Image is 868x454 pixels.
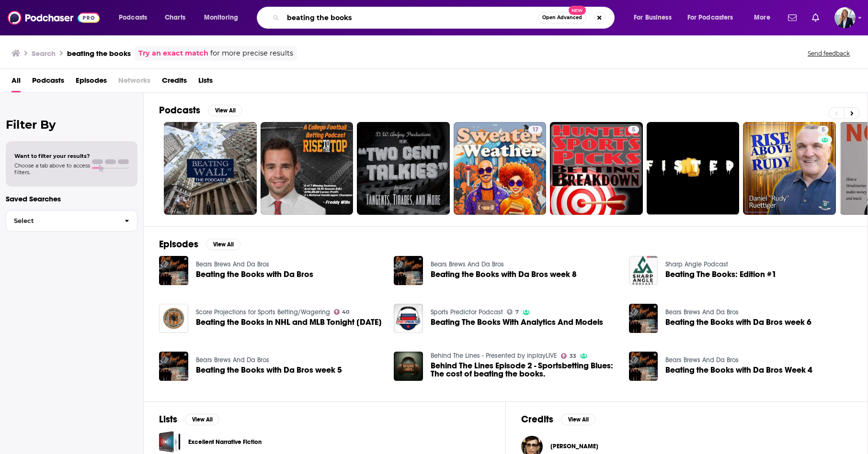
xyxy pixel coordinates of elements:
[687,11,733,24] span: For Podcasters
[629,304,658,333] img: Beating the Books with Da Bros week 6
[159,104,200,116] h2: Podcasts
[8,9,100,27] img: Podchaser - Follow, Share and Rate Podcasts
[119,11,147,24] span: Podcasts
[394,304,423,333] img: Beating The Books With Analytics And Models
[32,49,56,58] h3: Search
[550,443,598,450] a: Masha Gessen
[629,256,658,285] img: Beating The Books: Edition #1
[542,15,582,20] span: Open Advanced
[159,10,191,25] a: Charts
[196,318,382,326] a: Beating the Books in NHL and MLB Tonight Thursday 4/6/23
[834,7,856,28] img: User Profile
[6,210,137,232] button: Select
[159,256,188,285] img: Beating the Books with Da Bros
[14,162,90,176] span: Choose a tab above to access filters.
[532,125,538,135] span: 17
[159,431,181,453] a: Excellent Narrative Fiction
[431,362,617,378] a: Behind The Lines Episode 2 - Sportsbetting Blues: The cost of beating the books.
[805,49,853,57] button: Send feedback
[507,309,519,315] a: 7
[196,356,269,364] a: Bears Brews And Da Bros
[6,194,137,203] p: Saved Searches
[112,10,160,25] button: open menu
[6,218,117,224] span: Select
[210,48,293,59] span: for more precise results
[394,256,423,285] img: Beating the Books with Da Bros week 8
[162,73,187,92] a: Credits
[681,10,747,25] button: open menu
[570,354,576,358] span: 33
[665,318,811,326] a: Beating the Books with Da Bros week 6
[159,104,242,116] a: PodcastsView All
[754,11,770,24] span: More
[665,260,728,268] a: Sharp Angle Podcast
[334,309,350,315] a: 40
[14,153,90,159] span: Want to filter your results?
[196,270,313,278] span: Beating the Books with Da Bros
[67,49,131,58] h3: beating the books
[665,308,739,316] a: Bears Brews And Da Bros
[431,352,557,360] a: Behind The Lines - Presented by inplayLIVE
[431,318,603,326] a: Beating The Books With Analytics And Models
[11,73,21,92] a: All
[138,48,208,59] a: Try an exact match
[198,73,213,92] a: Lists
[454,122,547,215] a: 17
[159,238,198,250] h2: Episodes
[188,437,262,447] a: Excellent Narrative Fiction
[550,122,643,215] a: 5
[76,73,107,92] span: Episodes
[431,308,503,316] a: Sports Predictor Podcast
[197,10,251,25] button: open menu
[747,10,782,25] button: open menu
[665,366,812,374] a: Beating the Books with Da Bros Week 4
[394,352,423,381] img: Behind The Lines Episode 2 - Sportsbetting Blues: The cost of beating the books.
[834,7,856,28] button: Show profile menu
[632,125,635,135] span: 5
[159,413,177,425] h2: Lists
[834,7,856,28] span: Logged in as carolynchauncey
[32,73,64,92] span: Podcasts
[784,10,800,26] a: Show notifications dropdown
[665,356,739,364] a: Bears Brews And Da Bros
[627,10,684,25] button: open menu
[159,238,240,250] a: EpisodesView All
[822,125,825,135] span: 5
[6,118,137,132] h2: Filter By
[431,260,504,268] a: Bears Brews And Da Bros
[808,10,823,26] a: Show notifications dropdown
[159,413,219,425] a: ListsView All
[431,270,577,278] a: Beating the Books with Da Bros week 8
[521,413,595,425] a: CreditsView All
[159,304,188,333] img: Beating the Books in NHL and MLB Tonight Thursday 4/6/23
[818,126,829,133] a: 5
[196,366,342,374] a: Beating the Books with Da Bros week 5
[743,122,836,215] a: 5
[342,310,349,314] span: 40
[515,310,519,314] span: 7
[204,11,238,24] span: Monitoring
[665,270,777,278] a: Beating The Books: Edition #1
[159,352,188,381] img: Beating the Books with Da Bros week 5
[550,443,598,450] span: [PERSON_NAME]
[629,352,658,381] img: Beating the Books with Da Bros Week 4
[628,126,639,133] a: 5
